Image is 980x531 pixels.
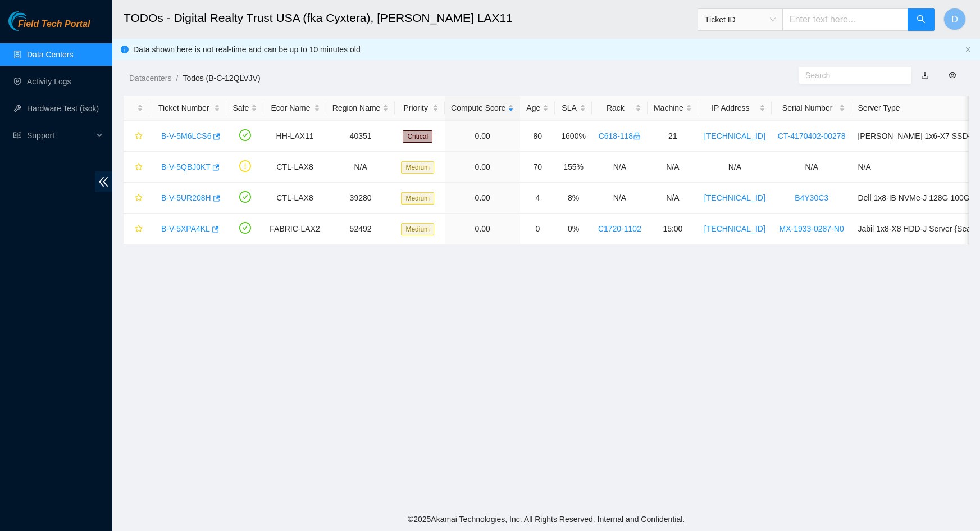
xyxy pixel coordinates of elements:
[135,225,143,234] span: star
[965,46,972,53] button: close
[705,11,776,28] span: Ticket ID
[917,15,926,25] span: search
[520,214,555,244] td: 0
[18,19,90,30] span: Field Tech Portal
[130,189,143,207] button: star
[445,214,520,244] td: 0.00
[648,152,698,183] td: N/A
[921,71,929,80] a: download
[27,77,71,86] a: Activity Logs
[130,127,143,145] button: star
[943,8,966,30] button: D
[161,224,210,233] a: B-V-5XPA4KL
[401,223,434,235] span: Medium
[555,214,592,244] td: 0%
[8,20,90,35] a: Akamai TechnologiesField Tech Portal
[129,74,171,83] a: Datacenters
[27,50,73,59] a: Data Centers
[795,193,828,202] a: B4Y30C3
[161,131,211,140] a: B-V-5M6LCS6
[27,104,99,113] a: Hardware Test (isok)
[520,183,555,214] td: 4
[401,161,434,174] span: Medium
[263,121,326,152] td: HH-LAX11
[401,192,434,205] span: Medium
[704,224,765,233] a: [TECHNICAL_ID]
[239,129,251,141] span: check-circle
[772,152,852,183] td: N/A
[239,222,251,234] span: check-circle
[520,121,555,152] td: 80
[592,183,648,214] td: N/A
[704,131,765,140] a: [TECHNICAL_ID]
[592,152,648,183] td: N/A
[648,183,698,214] td: N/A
[782,8,908,31] input: Enter text here...
[780,224,844,233] a: MX-1933-0287-N0
[161,193,211,202] a: B-V-5UR208H
[949,71,956,79] span: eye
[176,74,178,83] span: /
[112,507,980,531] footer: © 2025 Akamai Technologies, Inc. All Rights Reserved. Internal and Confidential.
[27,124,93,147] span: Support
[135,132,143,141] span: star
[326,183,395,214] td: 39280
[13,131,21,139] span: read
[445,121,520,152] td: 0.00
[445,152,520,183] td: 0.00
[263,183,326,214] td: CTL-LAX8
[183,74,260,83] a: Todos (B-C-12QLVJV)
[326,121,395,152] td: 40351
[648,121,698,152] td: 21
[326,214,395,244] td: 52492
[633,132,641,140] span: lock
[8,11,57,31] img: Akamai Technologies
[555,121,592,152] td: 1600%
[951,12,958,26] span: D
[599,131,641,140] a: C618-118lock
[239,160,251,172] span: exclamation-circle
[913,66,937,84] button: download
[555,152,592,183] td: 155%
[965,46,972,53] span: close
[326,152,395,183] td: N/A
[130,158,143,176] button: star
[161,162,211,171] a: B-V-5QBJ0KT
[403,130,432,143] span: Critical
[95,171,112,192] span: double-left
[130,220,143,238] button: star
[698,152,772,183] td: N/A
[135,163,143,172] span: star
[778,131,846,140] a: CT-4170402-00278
[704,193,765,202] a: [TECHNICAL_ID]
[598,224,641,233] a: C1720-1102
[239,191,251,203] span: check-circle
[555,183,592,214] td: 8%
[445,183,520,214] td: 0.00
[908,8,935,31] button: search
[263,214,326,244] td: FABRIC-LAX2
[520,152,555,183] td: 70
[805,69,896,81] input: Search
[135,194,143,203] span: star
[648,214,698,244] td: 15:00
[263,152,326,183] td: CTL-LAX8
